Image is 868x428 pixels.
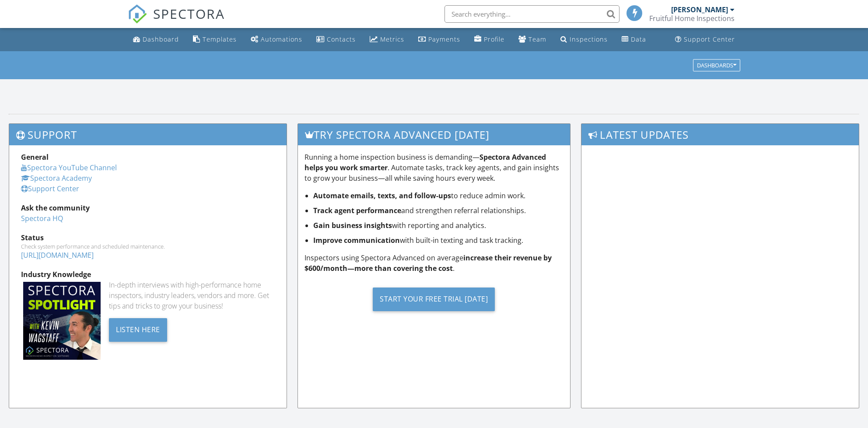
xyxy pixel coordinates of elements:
div: Data [631,35,646,43]
a: Inspections [557,32,611,48]
img: The Best Home Inspection Software - Spectora [128,4,147,24]
a: Dashboard [129,32,182,48]
h3: Try spectora advanced [DATE] [298,124,570,145]
span: SPECTORA [153,4,225,23]
li: with reporting and analytics. [313,220,563,231]
div: Start Your Free Trial [DATE] [373,288,495,311]
input: Search everything... [444,5,619,23]
strong: Spectora Advanced helps you work smarter [304,152,546,172]
strong: Gain business insights [313,221,392,230]
div: Profile [484,35,504,43]
div: Dashboard [143,35,179,43]
strong: Track agent performance [313,206,401,215]
a: Payments [415,32,464,48]
a: [URL][DOMAIN_NAME] [21,250,94,260]
a: Spectora HQ [21,214,63,223]
img: Spectoraspolightmain [23,282,101,359]
div: Dashboards [697,62,736,68]
h3: Support [9,124,287,145]
h3: Latest Updates [581,124,859,145]
div: Fruitful Home Inspections [649,14,735,23]
div: Listen Here [109,318,167,342]
a: Spectora Academy [21,173,92,183]
a: Listen Here [109,324,167,334]
a: Support Center [672,32,738,48]
div: Payments [428,35,460,43]
a: Start Your Free Trial [DATE] [304,281,563,318]
p: Running a home inspection business is demanding— . Automate tasks, track key agents, and gain ins... [304,152,563,183]
strong: Improve communication [313,235,400,245]
a: SPECTORA [128,12,225,30]
a: Contacts [313,32,359,48]
a: Team [515,32,550,48]
li: and strengthen referral relationships. [313,205,563,216]
div: Automations [261,35,302,43]
li: with built-in texting and task tracking. [313,235,563,246]
div: Contacts [327,35,356,43]
a: Automations (Basic) [247,32,306,48]
div: Industry Knowledge [21,269,275,280]
strong: increase their revenue by $600/month—more than covering the cost [304,253,552,273]
a: Templates [189,32,240,48]
a: Data [618,32,650,48]
strong: Automate emails, texts, and follow-ups [313,191,451,200]
div: Team [528,35,546,43]
div: In-depth interviews with high-performance home inspectors, industry leaders, vendors and more. Ge... [109,280,275,311]
button: Dashboards [693,59,740,71]
p: Inspectors using Spectora Advanced on average . [304,253,563,274]
div: Inspections [570,35,608,43]
div: Metrics [380,35,404,43]
div: Support Center [684,35,735,43]
li: to reduce admin work. [313,190,563,201]
div: Check system performance and scheduled maintenance. [21,243,275,250]
a: Support Center [21,184,79,193]
div: Ask the community [21,203,275,213]
div: [PERSON_NAME] [671,5,728,14]
div: Templates [203,35,237,43]
div: Status [21,232,275,243]
a: Company Profile [471,32,508,48]
strong: General [21,152,49,162]
a: Spectora YouTube Channel [21,163,117,172]
a: Metrics [366,32,408,48]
